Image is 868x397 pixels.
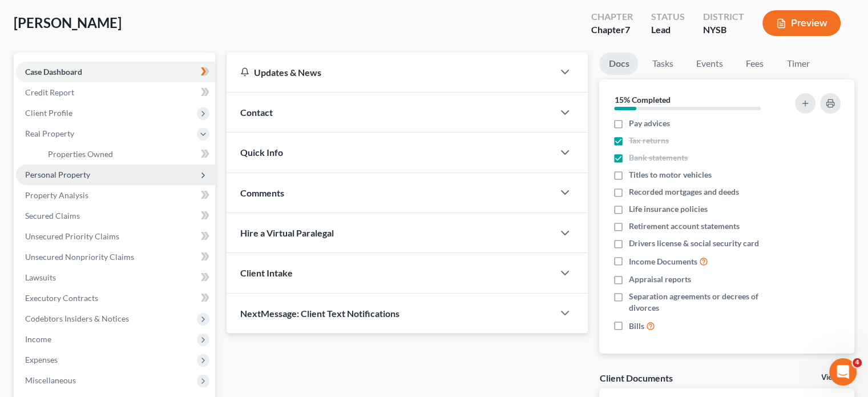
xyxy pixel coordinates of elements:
[25,190,88,200] span: Property Analysis
[240,267,293,278] span: Client Intake
[25,108,72,118] span: Client Profile
[599,372,672,384] div: Client Documents
[240,107,273,118] span: Contact
[25,87,74,97] span: Credit Report
[629,256,697,267] span: Income Documents
[16,267,215,288] a: Lawsuits
[16,62,215,82] a: Case Dashboard
[629,220,740,232] span: Retirement account statements
[777,53,818,75] a: Timer
[829,358,857,386] iframe: Intercom live chat
[687,53,732,75] a: Events
[240,308,399,319] span: NextMessage: Client Text Notifications
[16,185,215,206] a: Property Analysis
[629,291,781,314] span: Separation agreements or decrees of divorces
[651,10,685,23] div: Status
[762,10,841,36] button: Preview
[625,24,630,35] span: 7
[821,374,850,382] a: View All
[25,272,56,282] span: Lawsuits
[25,170,90,179] span: Personal Property
[591,23,633,37] div: Chapter
[629,274,691,285] span: Appraisal reports
[591,10,633,23] div: Chapter
[16,82,215,103] a: Credit Report
[25,231,119,241] span: Unsecured Priority Claims
[16,288,215,308] a: Executory Contracts
[629,135,669,146] span: Tax returns
[25,252,134,262] span: Unsecured Nonpriority Claims
[25,355,58,364] span: Expenses
[25,293,98,303] span: Executory Contracts
[629,169,712,181] span: Titles to motor vehicles
[25,129,74,138] span: Real Property
[25,211,80,220] span: Secured Claims
[629,320,644,332] span: Bills
[614,95,670,105] strong: 15% Completed
[14,14,122,31] span: [PERSON_NAME]
[48,149,113,159] span: Properties Owned
[629,118,670,129] span: Pay advices
[629,238,759,249] span: Drivers license & social security card
[703,10,744,23] div: District
[240,147,283,158] span: Quick Info
[703,23,744,37] div: NYSB
[16,206,215,226] a: Secured Claims
[240,187,284,198] span: Comments
[25,334,51,344] span: Income
[651,23,685,37] div: Lead
[25,67,82,77] span: Case Dashboard
[16,226,215,247] a: Unsecured Priority Claims
[240,66,540,78] div: Updates & News
[629,203,708,215] span: Life insurance policies
[629,152,688,163] span: Bank statements
[25,314,129,323] span: Codebtors Insiders & Notices
[643,53,682,75] a: Tasks
[736,53,773,75] a: Fees
[16,247,215,267] a: Unsecured Nonpriority Claims
[25,375,76,385] span: Miscellaneous
[853,358,862,367] span: 4
[39,144,215,165] a: Properties Owned
[599,53,638,75] a: Docs
[629,186,739,198] span: Recorded mortgages and deeds
[240,227,334,238] span: Hire a Virtual Paralegal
